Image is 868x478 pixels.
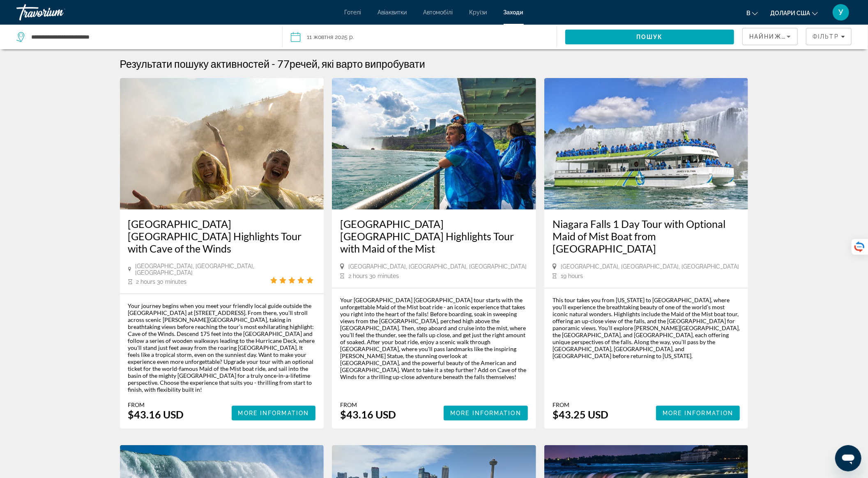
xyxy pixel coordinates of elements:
[746,10,750,16] font: в
[504,9,524,16] a: Заходи
[813,33,839,40] font: Фільтр
[340,296,528,380] div: Your [GEOGRAPHIC_DATA] [GEOGRAPHIC_DATA] tour starts with the unforgettable Maid of the Mist boat...
[277,57,290,70] font: 77
[332,78,536,209] img: Niagara Falls USA Highlights Tour with Maid of the Mist
[340,218,528,255] a: [GEOGRAPHIC_DATA] [GEOGRAPHIC_DATA] Highlights Tour with Maid of the Mist
[565,30,734,44] button: Пошук
[272,57,275,70] font: -
[749,33,810,40] font: Найнижча ціна
[378,9,407,16] a: Авіаквитки
[424,9,453,16] a: Автомобілі
[290,57,425,70] font: речей, які варто випробувати
[135,263,270,276] span: [GEOGRAPHIC_DATA], [GEOGRAPHIC_DATA], [GEOGRAPHIC_DATA]
[839,8,843,16] font: У
[345,9,361,16] a: Готелі
[16,2,99,23] a: Подорожі
[136,278,187,285] span: 2 hours 30 minutes
[561,263,739,270] span: [GEOGRAPHIC_DATA], [GEOGRAPHIC_DATA], [GEOGRAPHIC_DATA]
[470,9,487,16] a: Круїзи
[553,218,740,255] a: Niagara Falls 1 Day Tour with Optional Maid of Mist Boat from [GEOGRAPHIC_DATA]
[444,406,528,421] button: More Information
[238,410,309,416] span: More Information
[746,7,758,19] button: Змінити мову
[340,408,396,421] div: $43.16 USD
[232,406,316,421] button: More Information
[340,401,396,408] div: From
[348,273,399,279] span: 2 hours 30 minutes
[128,408,184,421] div: $43.16 USD
[120,78,324,209] img: Niagara Falls USA Highlights Tour with Cave of the Winds
[553,296,740,359] div: This tour takes you from [US_STATE] to [GEOGRAPHIC_DATA], where you’ll experience the breathtakin...
[830,4,852,21] button: Меню користувача
[770,7,818,19] button: Змінити валюту
[450,410,521,416] span: More Information
[128,401,184,408] div: From
[120,57,269,70] font: Результати пошуку активностей
[561,273,583,279] span: 19 hours
[128,302,316,393] div: Your journey begins when you meet your friendly local guide outside the [GEOGRAPHIC_DATA] at [STR...
[636,34,663,40] font: Пошук
[806,28,852,45] button: Фільтри
[663,410,734,416] span: More Information
[544,78,748,209] img: Niagara Falls 1 Day Tour with Optional Maid of Mist Boat from NYC
[30,31,270,43] input: Пошук місця призначення
[348,263,527,270] span: [GEOGRAPHIC_DATA], [GEOGRAPHIC_DATA], [GEOGRAPHIC_DATA]
[749,32,791,41] mat-select: Сортувати за
[291,25,557,49] button: 11 жовтня 2025 р.Дата: 11 жовтня 2025 р.
[553,408,608,421] div: $43.25 USD
[835,445,861,471] iframe: Кнопка для запуску вікна повідомлень
[770,10,810,16] font: Долари США
[656,406,740,421] button: More Information
[128,218,316,255] a: [GEOGRAPHIC_DATA] [GEOGRAPHIC_DATA] Highlights Tour with Cave of the Winds
[553,401,608,408] div: From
